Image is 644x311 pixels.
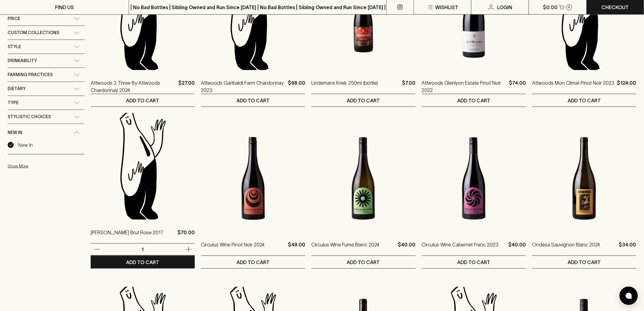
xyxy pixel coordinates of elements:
p: $124.00 [617,79,636,94]
p: ADD TO CART [236,97,270,104]
button: ADD TO CART [201,256,305,268]
button: ADD TO CART [532,94,636,107]
button: ADD TO CART [311,256,416,268]
button: ADD TO CART [91,94,195,107]
img: Blackhearts & Sparrows Man [91,113,195,220]
div: New In [8,124,85,141]
p: $40.00 [508,241,526,256]
p: Login [497,4,513,11]
p: $70.00 [177,229,195,243]
a: Lindemans Kriek 250ml (bottle) [311,79,378,94]
span: Farming Practices [8,71,53,79]
p: 0 [568,5,570,9]
img: bubble-icon [626,293,632,299]
p: ADD TO CART [236,259,270,266]
a: Circulus Wine Cabernet Franc 2023 [422,241,499,256]
button: ADD TO CART [532,256,636,268]
p: ADD TO CART [126,97,159,104]
p: 1 [135,246,150,253]
p: $74.00 [509,79,526,94]
a: Attwoods Garibaldi Farm Chardonnay 2023 [201,79,285,94]
div: Drinkability [8,54,85,68]
p: $7.00 [402,79,416,94]
p: $0.00 [543,4,558,11]
a: Ondesa Sauvignon Blanc 2024 [532,241,600,256]
p: Checkout [602,4,629,11]
p: ADD TO CART [568,97,601,104]
a: Attwoods Mon Climat Pinot Noir 2023 [532,79,614,94]
button: ADD TO CART [201,94,305,107]
span: Stylistic Choices [8,113,51,121]
button: Show More [8,160,87,172]
a: Circulus Wine Fume Blanc 2024 [311,241,379,256]
img: Ondesa Sauvignon Blanc 2024 [532,125,636,232]
img: Circulus Wine Cabernet Franc 2023 [422,125,526,232]
p: ADD TO CART [347,259,380,266]
span: Price [8,15,20,23]
div: Style [8,40,85,54]
p: $40.00 [398,241,416,256]
button: ADD TO CART [422,94,526,107]
div: Dietary [8,82,85,96]
span: Type [8,99,19,107]
p: $34.00 [619,241,636,256]
span: Drinkability [8,57,37,65]
p: ADD TO CART [568,259,601,266]
div: Farming Practices [8,68,85,82]
p: $98.00 [288,79,305,94]
span: Dietary [8,85,26,93]
div: Stylistic Choices [8,110,85,124]
span: Custom Collections [8,29,59,37]
a: Circulus Wine Pinot Noir 2024 [201,241,264,256]
p: New In [18,141,33,149]
button: ADD TO CART [311,94,416,107]
p: $49.00 [288,241,305,256]
button: ADD TO CART [91,256,195,268]
p: Wishlist [435,4,458,11]
p: ADD TO CART [457,97,491,104]
p: FIND US [55,4,74,11]
img: Circulus Wine Pinot Noir 2024 [201,125,305,232]
div: Price [8,12,85,26]
button: ADD TO CART [422,256,526,268]
span: New In [8,129,22,136]
a: Attwoods 3 Three By Attwoods Chardonnay 2024 [91,79,176,94]
p: $27.00 [178,79,195,94]
img: Circulus Wine Fume Blanc 2024 [311,125,416,232]
p: ADD TO CART [457,259,491,266]
div: Custom Collections [8,26,85,40]
p: ADD TO CART [126,259,159,266]
span: Style [8,43,21,51]
a: [PERSON_NAME] Brut Rose 2017 [91,229,163,243]
p: ADD TO CART [347,97,380,104]
a: Attwoods Glenlyon Estate Pinot Noir 2022 [422,79,507,94]
div: Type [8,96,85,110]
